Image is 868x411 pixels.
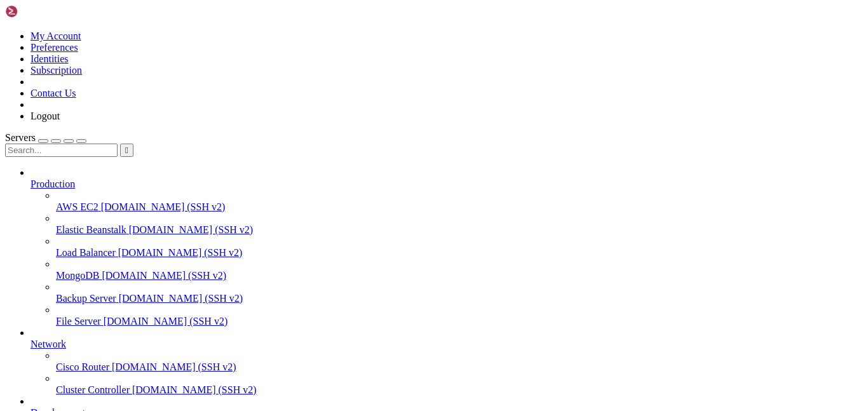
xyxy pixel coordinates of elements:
[31,179,75,189] span: Production
[102,270,226,281] span: [DOMAIN_NAME] (SSH v2)
[56,259,863,281] li: MongoDB [DOMAIN_NAME] (SSH v2)
[31,327,863,396] li: Network
[5,132,86,143] a: Servers
[5,5,78,18] img: Shellngn
[56,247,863,259] a: Load Balancer [DOMAIN_NAME] (SSH v2)
[125,145,128,155] span: 
[56,373,863,396] li: Cluster Controller [DOMAIN_NAME] (SSH v2)
[56,201,98,212] span: AWS EC2
[31,42,78,53] a: Preferences
[119,293,243,304] span: [DOMAIN_NAME] (SSH v2)
[129,224,254,235] span: [DOMAIN_NAME] (SSH v2)
[56,384,130,395] span: Cluster Controller
[56,201,863,213] a: AWS EC2 [DOMAIN_NAME] (SSH v2)
[56,361,109,372] span: Cisco Router
[56,213,863,236] li: Elastic Beanstalk [DOMAIN_NAME] (SSH v2)
[118,247,243,258] span: [DOMAIN_NAME] (SSH v2)
[56,304,863,327] li: File Server [DOMAIN_NAME] (SSH v2)
[31,179,863,190] a: Production
[31,53,69,64] a: Identities
[56,316,101,327] span: File Server
[104,316,228,327] span: [DOMAIN_NAME] (SSH v2)
[132,384,257,395] span: [DOMAIN_NAME] (SSH v2)
[31,65,82,76] a: Subscription
[56,361,863,373] a: Cisco Router [DOMAIN_NAME] (SSH v2)
[31,88,76,98] a: Contact Us
[56,293,116,304] span: Backup Server
[56,350,863,373] li: Cisco Router [DOMAIN_NAME] (SSH v2)
[56,247,116,258] span: Load Balancer
[31,339,66,349] span: Network
[120,144,133,157] button: 
[56,270,863,281] a: MongoDB [DOMAIN_NAME] (SSH v2)
[56,384,863,396] a: Cluster Controller [DOMAIN_NAME] (SSH v2)
[56,190,863,213] li: AWS EC2 [DOMAIN_NAME] (SSH v2)
[5,144,118,157] input: Search...
[56,224,863,236] a: Elastic Beanstalk [DOMAIN_NAME] (SSH v2)
[56,270,99,281] span: MongoDB
[31,167,863,327] li: Production
[56,281,863,304] li: Backup Server [DOMAIN_NAME] (SSH v2)
[31,111,60,121] a: Logout
[101,201,226,212] span: [DOMAIN_NAME] (SSH v2)
[31,30,81,41] a: My Account
[56,236,863,259] li: Load Balancer [DOMAIN_NAME] (SSH v2)
[56,316,863,327] a: File Server [DOMAIN_NAME] (SSH v2)
[31,339,863,350] a: Network
[56,293,863,304] a: Backup Server [DOMAIN_NAME] (SSH v2)
[56,224,126,235] span: Elastic Beanstalk
[5,132,36,143] span: Servers
[112,361,236,372] span: [DOMAIN_NAME] (SSH v2)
